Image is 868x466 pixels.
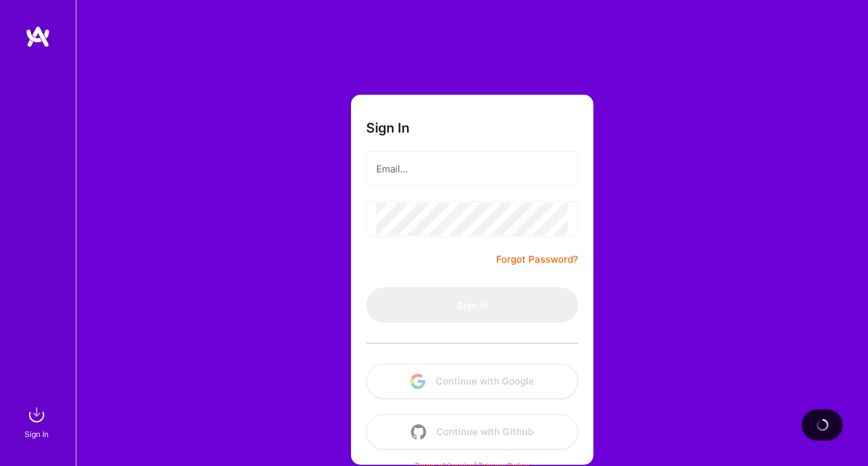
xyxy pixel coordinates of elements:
div: Sign In [25,427,49,441]
button: Continue with Github [366,414,578,450]
button: Continue with Google [366,364,578,399]
button: Sign In [366,287,578,323]
a: sign inSign In [27,402,49,441]
img: logo [25,25,51,48]
input: Email... [376,153,568,185]
img: sign in [24,402,49,427]
img: icon [410,374,425,389]
a: Forgot Password? [496,252,578,267]
img: loading [815,418,829,432]
h3: Sign In [366,120,410,136]
img: icon [411,424,426,439]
